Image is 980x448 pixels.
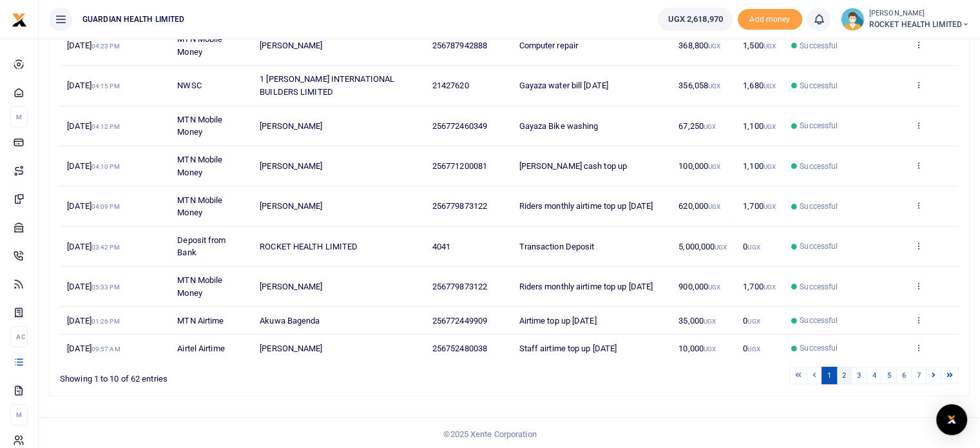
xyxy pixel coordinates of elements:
span: Successful [800,200,838,212]
small: 03:42 PM [91,244,120,251]
span: 356,058 [678,81,720,90]
span: 1,700 [743,201,776,211]
span: 10,000 [678,344,716,353]
small: UGX [708,203,720,210]
a: 5 [881,367,896,384]
span: NWSC [177,81,201,90]
li: Ac [10,326,28,347]
a: 3 [851,367,867,384]
span: Staff airtime top up [DATE] [519,344,617,353]
span: 0 [743,344,760,353]
span: GUARDIAN HEALTH LIMITED [77,14,189,25]
span: Airtel Airtime [177,344,224,353]
a: UGX 2,618,970 [658,8,732,31]
span: Riders monthly airtime top up [DATE] [519,201,653,211]
span: MTN Mobile Money [177,195,222,218]
small: 01:26 PM [91,318,120,325]
span: [DATE] [67,201,119,211]
small: 04:23 PM [91,43,120,50]
span: [DATE] [67,242,119,251]
span: Successful [800,315,838,326]
span: Add money [738,9,802,30]
span: [PERSON_NAME] [260,282,322,291]
small: UGX [708,43,720,50]
a: profile-user [PERSON_NAME] ROCKET HEALTH LIMITED [841,8,970,31]
span: Successful [800,80,838,92]
span: 1,680 [743,81,776,90]
small: 04:10 PM [91,163,120,170]
span: [PERSON_NAME] cash top up [519,161,627,171]
li: Toup your wallet [738,9,802,30]
span: Computer repair [519,41,578,50]
small: UGX [708,83,720,90]
span: Successful [800,240,838,252]
span: Successful [800,120,838,131]
small: UGX [715,244,727,251]
span: UGX 2,618,970 [668,13,722,26]
small: UGX [747,346,760,353]
span: 1,500 [743,41,776,50]
span: [PERSON_NAME] [260,201,322,211]
img: logo-small [12,12,27,28]
span: 4041 [432,242,450,251]
small: 04:09 PM [91,203,120,210]
span: 1 [PERSON_NAME] INTERNATIONAL BUILDERS LIMITED [260,74,394,97]
span: 1,100 [743,121,776,131]
span: [DATE] [67,41,119,50]
span: 256772460349 [432,121,487,131]
span: 256779873122 [432,201,487,211]
span: Gayaza water bill [DATE] [519,81,608,90]
span: Successful [800,281,838,293]
small: UGX [708,163,720,170]
span: MTN Airtime [177,316,224,326]
div: Showing 1 to 10 of 62 entries [60,365,429,385]
span: [DATE] [67,121,119,131]
small: UGX [747,244,760,251]
span: Gayaza Bike washing [519,121,598,131]
li: M [10,106,28,128]
a: 4 [866,367,881,384]
span: [PERSON_NAME] [260,121,322,131]
span: 0 [743,242,760,251]
span: MTN Mobile Money [177,155,222,177]
small: 05:33 PM [91,284,120,291]
small: UGX [764,83,776,90]
span: 256771200081 [432,161,487,171]
li: M [10,404,28,425]
span: 368,800 [678,41,720,50]
span: 0 [743,316,760,326]
span: 35,000 [678,316,716,326]
span: MTN Mobile Money [177,115,222,137]
span: Successful [800,161,838,172]
span: MTN Mobile Money [177,275,222,298]
span: Deposit from Bank [177,235,226,258]
small: UGX [764,123,776,130]
span: [DATE] [67,282,119,291]
span: 256752480038 [432,344,487,353]
a: 2 [836,367,852,384]
small: 04:12 PM [91,123,120,130]
span: 256772449909 [432,316,487,326]
small: [PERSON_NAME] [869,8,970,19]
small: UGX [764,43,776,50]
span: Airtime top up [DATE] [519,316,596,326]
small: UGX [708,284,720,291]
small: UGX [764,163,776,170]
span: 620,000 [678,201,720,211]
span: 67,250 [678,121,716,131]
span: 900,000 [678,282,720,291]
small: UGX [747,318,760,325]
span: [PERSON_NAME] [260,161,322,171]
span: Successful [800,40,838,52]
span: 256779873122 [432,282,487,291]
span: MTN Mobile Money [177,34,222,57]
div: Open Intercom Messenger [936,404,967,435]
small: UGX [764,284,776,291]
a: Add money [738,14,802,23]
span: Akuwa Bagenda [260,316,320,326]
a: 6 [896,367,912,384]
span: 256787942888 [432,41,487,50]
span: 100,000 [678,161,720,171]
span: Transaction Deposit [519,242,594,251]
span: Successful [800,342,838,354]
